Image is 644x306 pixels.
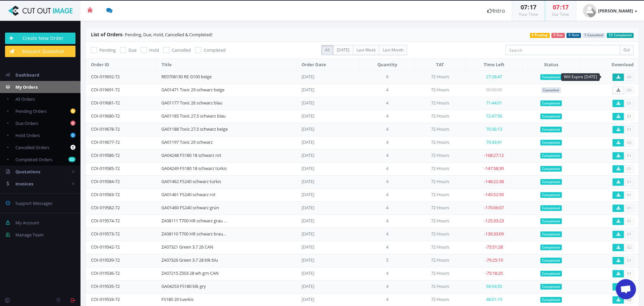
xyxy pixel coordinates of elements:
span: List of Orders [91,31,122,38]
a: ZA07321 Green 3.7 26 CAN [161,244,213,250]
th: Status [522,59,580,71]
div: Will Expire [DATE] [561,73,600,81]
td: 4 [360,202,415,215]
a: GA01197 Toxic 29 schwarz [161,139,213,145]
td: 5 [360,254,415,267]
span: : [559,3,562,11]
th: TAT [415,59,466,71]
a: Create New Order [5,33,75,44]
label: Last Month [379,45,407,55]
td: [DATE] [297,267,360,280]
span: Completed [540,205,562,211]
td: 72 Hours [415,110,466,123]
td: 4 [360,188,415,202]
a: COI-019677-72 [91,139,120,145]
td: 72 Hours [415,188,466,202]
a: COI-019585-72 [91,165,120,171]
td: 72 Hours [415,241,466,254]
a: [PERSON_NAME] [576,1,644,21]
span: Invoices [15,181,33,187]
td: 72 Hours [415,71,466,84]
td: 72 Hours [415,215,466,228]
td: -125:33:23 [466,215,522,228]
a: Request Quotation [5,46,75,57]
td: 71:44:01 [466,97,522,110]
span: : [527,3,530,11]
b: 0 [70,108,75,114]
a: GA04253 FS180 blk gry [161,283,206,289]
a: COI-019542-72 [91,244,120,250]
a: COI-019681-72 [91,100,120,106]
span: 53 Completed [607,33,634,38]
a: COI-019533-72 [91,296,120,302]
td: 72 Hours [415,123,466,136]
div: Chat öffnen [616,279,636,299]
span: 07 [553,3,559,11]
td: [DATE] [297,280,360,293]
th: Title [156,59,296,71]
a: ZA07326 Green 3.7 28 blk blu [161,257,218,263]
span: 0 Due [551,33,565,38]
td: -145:52:50 [466,188,522,202]
td: [DATE] [297,241,360,254]
td: [DATE] [297,215,360,228]
span: Hold Orders [15,132,40,138]
a: COI-019536-72 [91,270,120,276]
th: Download [580,59,639,71]
td: [DATE] [297,71,360,84]
th: Order ID [86,59,156,71]
span: Completed [540,297,562,303]
a: GA01460 FS240 schwarz grün [161,205,219,211]
span: 0 Hold [567,33,581,38]
label: Last Week [353,45,379,55]
a: GA01188 Toxic 27,5 schwarz beige [161,126,228,132]
td: 72 Hours [415,84,466,97]
td: 58:54:55 [466,280,522,293]
td: 4 [360,280,415,293]
td: 4 [360,123,415,136]
span: All Orders [15,96,35,102]
td: 72 Hours [415,149,466,162]
a: COI-019573-72 [91,231,120,237]
a: COI-019678-72 [91,126,120,132]
td: [DATE] [297,228,360,241]
td: 4 [360,136,415,149]
td: 72:47:56 [466,110,522,123]
span: Manage Team [15,232,44,238]
a: COI-019680-72 [91,113,120,119]
td: [DATE] [297,175,360,188]
span: Quantity [377,61,397,68]
td: [DATE] [297,123,360,136]
a: GA04249 FS180 18 schwarz türkis [161,165,227,171]
td: 72 Hours [415,162,466,175]
td: 72 Hours [415,280,466,293]
td: -139:33:09 [466,228,522,241]
td: 72 Hours [415,175,466,188]
td: 4 [360,84,415,97]
b: 1 [70,145,75,150]
span: Completed [540,74,562,80]
td: 27:28:47 [466,71,522,84]
img: user_default.jpg [583,4,596,17]
td: -79:25:19 [466,254,522,267]
span: Completed [540,114,562,120]
a: COI-019574-72 [91,218,120,224]
a: ZA07215 Z503 28 wh grn CAN [161,270,219,276]
td: -170:06:07 [466,202,522,215]
td: [DATE] [297,162,360,175]
span: My Orders [15,84,38,90]
td: [DATE] [297,136,360,149]
td: 72 Hours [415,267,466,280]
td: 70:43:41 [466,136,522,149]
span: Completed [540,245,562,251]
span: Support Messages [15,200,52,206]
a: COI-019584-72 [91,178,120,184]
span: - Pending, Due, Hold, Cancelled & Completed! [91,32,212,38]
td: 4 [360,267,415,280]
span: 1 Cancelled [583,33,605,38]
a: GA01177 Toxic 26 schwarz blau [161,100,222,106]
span: Due Orders [15,120,38,126]
th: Time Left [466,59,522,71]
td: -148:22:38 [466,175,522,188]
td: [DATE] [297,110,360,123]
